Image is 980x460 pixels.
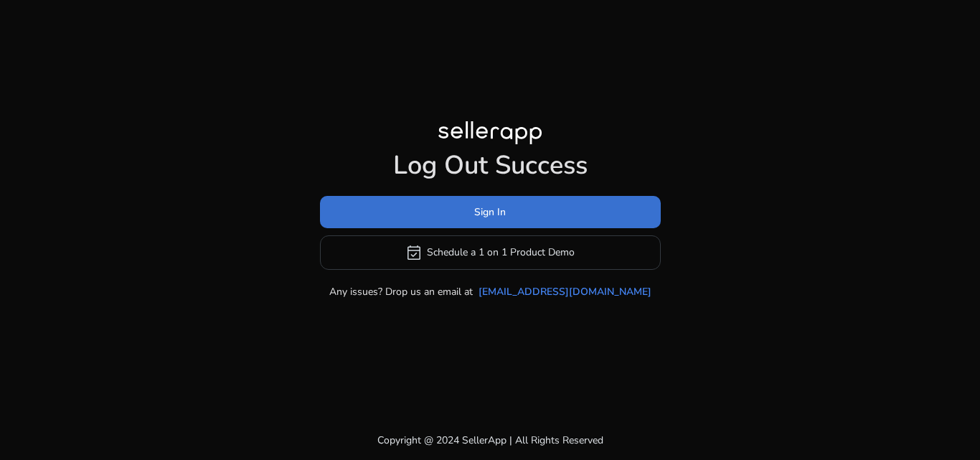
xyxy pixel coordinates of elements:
span: Sign In [474,205,506,220]
button: event_availableSchedule a 1 on 1 Product Demo [320,235,661,270]
p: Any issues? Drop us an email at [329,284,473,299]
h1: Log Out Success [320,150,661,181]
span: event_available [405,244,423,261]
button: Sign In [320,196,661,228]
a: [EMAIL_ADDRESS][DOMAIN_NAME] [479,284,651,299]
